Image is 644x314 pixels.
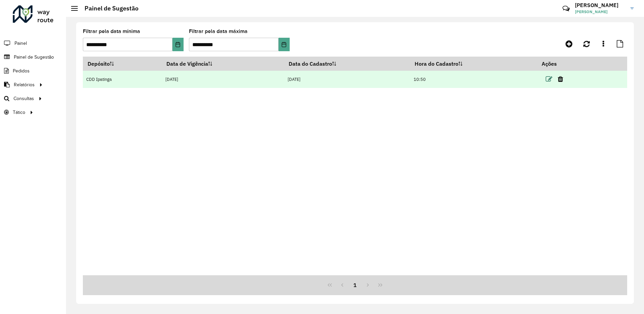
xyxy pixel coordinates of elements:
[13,95,34,102] span: Consultas
[575,2,625,8] h3: [PERSON_NAME]
[575,9,625,15] span: [PERSON_NAME]
[558,74,563,84] a: Excluir
[537,57,577,71] th: Ações
[546,74,552,84] a: Editar
[14,81,35,88] span: Relatórios
[83,71,162,88] td: CDD Ipatinga
[13,67,30,74] span: Pedidos
[83,57,162,71] th: Depósito
[172,38,184,51] button: Choose Date
[13,109,25,116] span: Tático
[284,71,410,88] td: [DATE]
[162,71,284,88] td: [DATE]
[410,57,537,71] th: Hora do Cadastro
[78,5,138,12] h2: Painel de Sugestão
[559,1,573,16] a: Contato Rápido
[284,57,410,71] th: Data do Cadastro
[14,40,27,47] span: Painel
[162,57,284,71] th: Data de Vigência
[410,71,537,88] td: 10:50
[189,27,248,35] label: Filtrar pela data máxima
[349,279,361,291] button: 1
[14,54,54,61] span: Painel de Sugestão
[83,27,140,35] label: Filtrar pela data mínima
[279,38,290,51] button: Choose Date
